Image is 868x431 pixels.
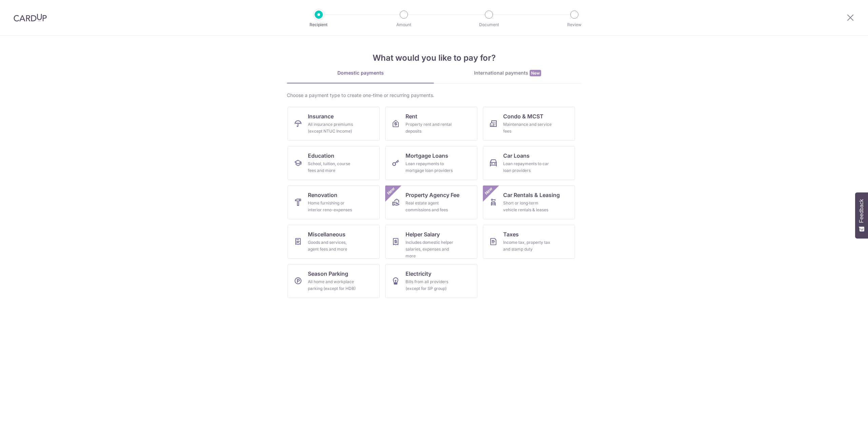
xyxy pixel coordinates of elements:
a: Condo & MCSTMaintenance and service fees [483,107,575,141]
a: Car Rentals & LeasingShort or long‑term vehicle rentals & leasesNew [483,185,575,219]
span: Education [308,152,334,160]
div: Includes domestic helper salaries, expenses and more [406,239,454,259]
span: Mortgage Loans [406,152,448,160]
a: RenovationHome furnishing or interior reno-expenses [288,185,380,219]
div: All home and workplace parking (except for HDB) [308,278,357,292]
div: Bills from all providers (except for SP group) [406,278,454,292]
span: Car Loans [503,152,530,160]
div: Loan repayments to mortgage loan providers [406,160,454,174]
a: Car LoansLoan repayments to car loan providers [483,146,575,180]
a: MiscellaneousGoods and services, agent fees and more [288,225,380,259]
div: Choose a payment type to create one-time or recurring payments. [287,92,581,99]
div: International payments [434,70,581,77]
span: Insurance [308,112,334,120]
p: Review [549,21,599,28]
a: Property Agency FeeReal estate agent commissions and feesNew [385,185,477,219]
div: Goods and services, agent fees and more [308,239,357,253]
span: Renovation [308,191,337,199]
span: Miscellaneous [308,230,346,238]
a: Season ParkingAll home and workplace parking (except for HDB) [288,264,380,298]
button: Feedback - Show survey [855,192,868,238]
span: Season Parking [308,270,348,278]
div: Domestic payments [287,70,434,76]
div: All insurance premiums (except NTUC Income) [308,121,357,135]
p: Recipient [294,21,344,28]
span: New [530,70,541,76]
span: Car Rentals & Leasing [503,191,560,199]
span: Feedback [859,199,865,223]
span: Property Agency Fee [406,191,459,199]
div: Maintenance and service fees [503,121,552,135]
div: Short or long‑term vehicle rentals & leases [503,200,552,213]
a: TaxesIncome tax, property tax and stamp duty [483,225,575,259]
a: EducationSchool, tuition, course fees and more [288,146,380,180]
p: Amount [379,21,429,28]
div: Property rent and rental deposits [406,121,454,135]
p: Document [464,21,514,28]
span: Rent [406,112,417,120]
img: CardUp [14,14,47,22]
span: New [386,185,397,197]
span: Condo & MCST [503,112,544,120]
div: Income tax, property tax and stamp duty [503,239,552,253]
a: Mortgage LoansLoan repayments to mortgage loan providers [385,146,477,180]
span: Taxes [503,230,519,238]
span: Helper Salary [406,230,440,238]
a: RentProperty rent and rental deposits [385,107,477,141]
a: Helper SalaryIncludes domestic helper salaries, expenses and more [385,225,477,259]
span: Electricity [406,270,431,278]
div: Loan repayments to car loan providers [503,160,552,174]
div: School, tuition, course fees and more [308,160,357,174]
div: Home furnishing or interior reno-expenses [308,200,357,213]
span: New [483,185,494,197]
a: InsuranceAll insurance premiums (except NTUC Income) [288,107,380,141]
div: Real estate agent commissions and fees [406,200,454,213]
a: ElectricityBills from all providers (except for SP group) [385,264,477,298]
h4: What would you like to pay for? [287,52,581,64]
